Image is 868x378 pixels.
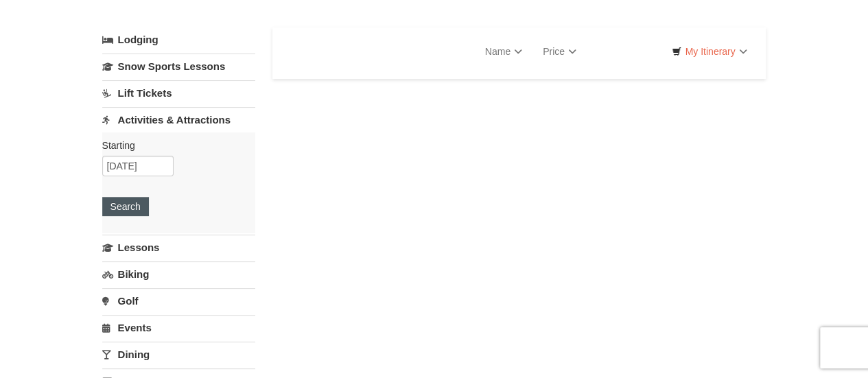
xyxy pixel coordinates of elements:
label: Starting [102,139,245,152]
button: Search [102,197,149,216]
a: Price [532,38,587,65]
a: Events [102,315,255,340]
a: Lift Tickets [102,80,255,106]
a: Golf [102,288,255,314]
a: My Itinerary [663,41,755,62]
a: Biking [102,261,255,287]
a: Activities & Attractions [102,107,255,132]
a: Name [475,38,532,65]
a: Lessons [102,235,255,260]
a: Lodging [102,27,255,52]
a: Snow Sports Lessons [102,54,255,79]
a: Dining [102,342,255,367]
